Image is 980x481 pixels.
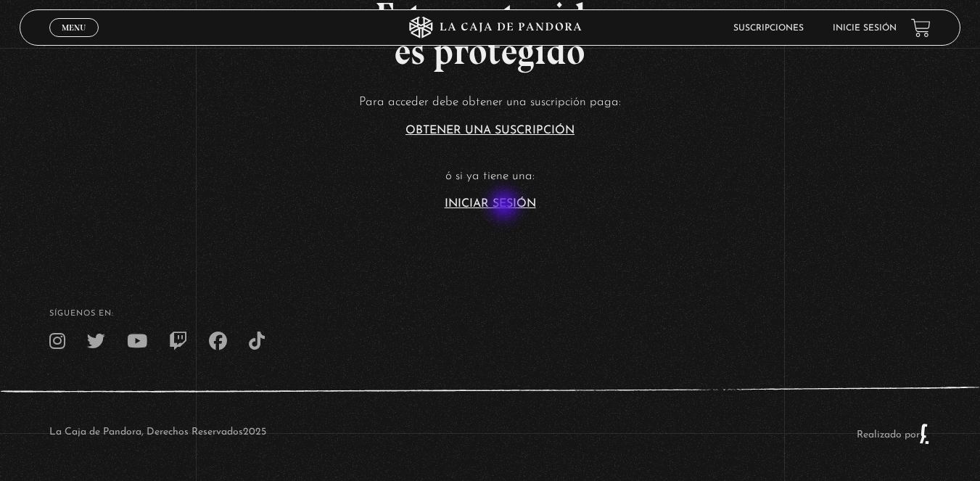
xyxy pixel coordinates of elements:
[405,125,575,136] a: Obtener una suscripción
[733,24,804,33] a: Suscripciones
[911,18,931,38] a: View your shopping cart
[445,198,536,210] a: Iniciar Sesión
[62,23,86,32] span: Menu
[833,24,897,33] a: Inicie sesión
[857,429,931,440] a: Realizado por
[57,36,91,46] span: Cerrar
[49,423,266,445] p: La Caja de Pandora, Derechos Reservados 2025
[49,310,931,318] h4: SÍguenos en:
